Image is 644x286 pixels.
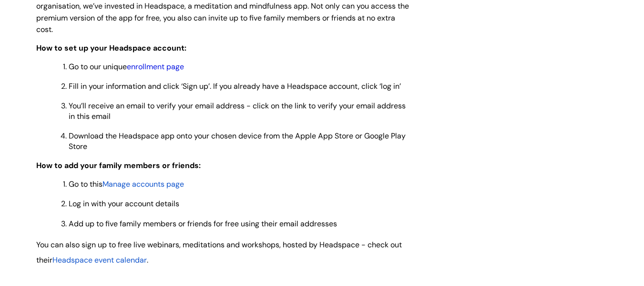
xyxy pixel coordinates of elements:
span: . [147,255,148,265]
span: Log in with your account details [69,199,179,209]
span: How to set up your Headspace account: [36,43,186,53]
span: Add up to five family members or friends for free using their email addresses [69,219,337,229]
span: You’ll receive an email to verify your email address - click on the link to verify your email add... [69,101,406,121]
span: Headspace event calendar [52,255,147,265]
span: Go to our unique [69,62,184,72]
a: enrollment page [127,62,184,72]
a: Headspace event calendar [52,254,147,265]
span: You can also sign up to free live webinars, meditations and workshops, hosted by Headspace - chec... [36,240,402,265]
a: Manage accounts page [102,179,184,189]
span: Download the Headspace app onto your chosen device from the Apple App Store or Google Play Store [69,131,406,151]
span: Go to this [69,179,102,189]
span: How to add your family members or friends: [36,160,201,170]
span: Fill in your information and click ‘Sign up’. If you already have a Headspace account, click ‘log... [69,81,401,91]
